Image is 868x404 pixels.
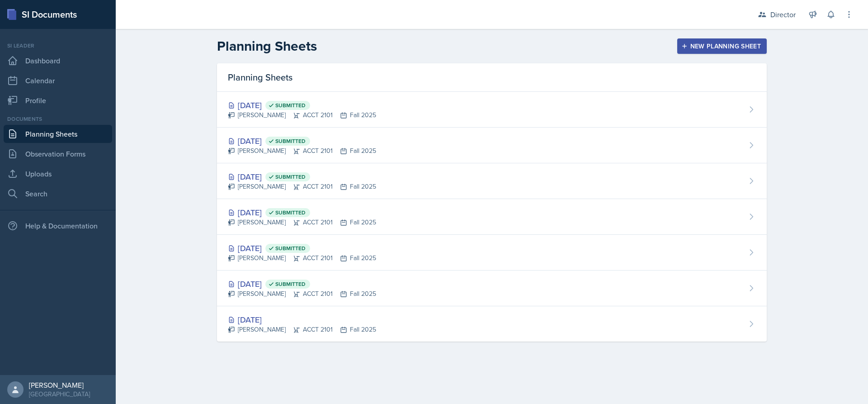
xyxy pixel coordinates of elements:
div: [DATE] [228,206,376,219]
a: Calendar [4,71,112,90]
div: [PERSON_NAME] ACCT 2101 Fall 2025 [228,289,376,299]
span: Submitted [275,245,306,252]
a: [DATE] Submitted [PERSON_NAME]ACCT 2101Fall 2025 [217,235,767,271]
div: [PERSON_NAME] ACCT 2101 Fall 2025 [228,325,376,334]
div: New Planning Sheet [683,43,761,50]
div: [PERSON_NAME] ACCT 2101 Fall 2025 [228,253,376,263]
a: [DATE] Submitted [PERSON_NAME]ACCT 2101Fall 2025 [217,271,767,306]
div: Planning Sheets [217,63,767,92]
div: [DATE] [228,135,376,147]
a: Dashboard [4,52,112,70]
a: Planning Sheets [4,125,112,143]
div: [DATE] [228,278,376,290]
div: [GEOGRAPHIC_DATA] [29,390,90,399]
h2: Planning Sheets [217,38,317,54]
div: [DATE] [228,99,376,111]
a: [DATE] Submitted [PERSON_NAME]ACCT 2101Fall 2025 [217,128,767,163]
span: Submitted [275,138,306,145]
div: [PERSON_NAME] ACCT 2101 Fall 2025 [228,110,376,120]
div: Si leader [4,42,112,50]
span: Submitted [275,209,306,216]
div: [PERSON_NAME] ACCT 2101 Fall 2025 [228,218,376,227]
span: Submitted [275,102,306,109]
div: Director [770,9,796,20]
a: [DATE] Submitted [PERSON_NAME]ACCT 2101Fall 2025 [217,199,767,235]
a: Uploads [4,165,112,183]
div: [PERSON_NAME] ACCT 2101 Fall 2025 [228,146,376,156]
a: Search [4,185,112,203]
a: [DATE] Submitted [PERSON_NAME]ACCT 2101Fall 2025 [217,92,767,128]
div: Help & Documentation [4,217,112,235]
a: Observation Forms [4,145,112,163]
button: New Planning Sheet [677,38,767,54]
div: [DATE] [228,242,376,254]
a: [DATE] [PERSON_NAME]ACCT 2101Fall 2025 [217,306,767,342]
div: [PERSON_NAME] [29,380,90,390]
div: [DATE] [228,314,376,326]
div: [DATE] [228,171,376,183]
div: [PERSON_NAME] ACCT 2101 Fall 2025 [228,182,376,191]
a: [DATE] Submitted [PERSON_NAME]ACCT 2101Fall 2025 [217,163,767,199]
span: Submitted [275,280,306,288]
span: Submitted [275,173,306,181]
div: Documents [4,115,112,123]
a: Profile [4,91,112,109]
